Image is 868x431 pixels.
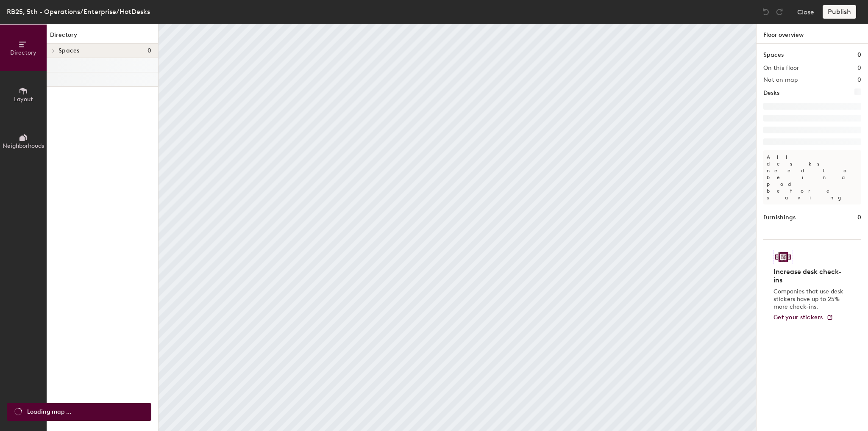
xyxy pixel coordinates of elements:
p: All desks need to be in a pod before saving [763,150,861,204]
h2: 0 [857,65,861,72]
span: Layout [14,96,33,103]
span: 0 [147,47,151,54]
span: Spaces [58,47,80,54]
span: Directory [10,49,36,56]
img: Redo [775,8,784,16]
a: Get your stickers [773,314,833,321]
span: Loading map ... [27,407,71,417]
img: Undo [762,8,770,16]
h1: Spaces [763,50,784,60]
div: RB25, 5th - Operations/Enterprise/HotDesks [7,6,150,17]
img: Sticker logo [773,250,793,264]
h1: Desks [763,88,779,98]
h1: Furnishings [763,213,796,222]
canvas: Map [159,24,756,431]
h2: Not on map [763,77,798,83]
h2: 0 [857,77,861,83]
p: Companies that use desk stickers have up to 25% more check-ins. [773,288,846,311]
h1: Directory [47,30,158,44]
span: Get your stickers [773,314,823,321]
h1: Floor overview [757,24,868,44]
h1: 0 [857,213,861,222]
h2: On this floor [763,65,799,72]
h1: 0 [857,50,861,60]
button: Close [797,5,814,19]
span: Neighborhoods [3,142,44,149]
h4: Increase desk check-ins [773,268,846,285]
